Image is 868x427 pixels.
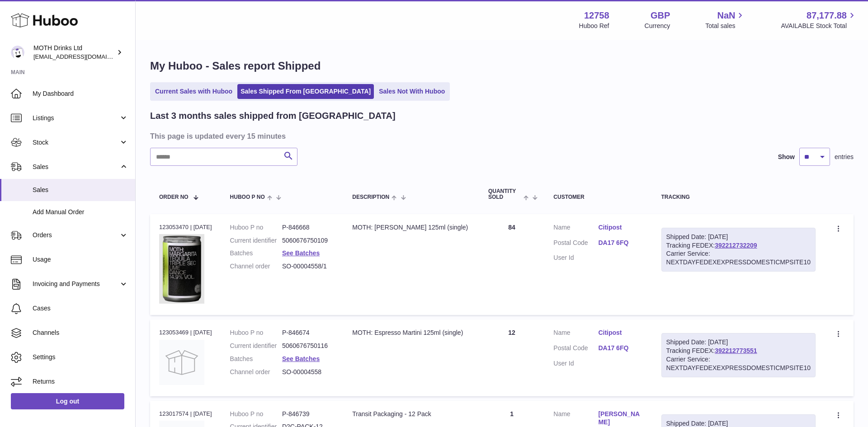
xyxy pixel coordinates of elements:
[352,328,470,337] div: MOTH: Espresso Martini 125ml (single)
[33,186,128,194] span: Sales
[598,223,643,232] a: Citipost
[705,9,745,30] a: NaN Total sales
[230,355,282,363] dt: Batches
[715,347,757,354] a: 392212773551
[666,355,811,372] div: Carrier Service: NEXTDAYFEDEXEXPRESSDOMESTICMPSITE10
[661,228,816,272] div: Tracking FEDEX:
[488,188,521,200] span: Quantity Sold
[553,344,598,355] dt: Postal Code
[230,249,282,258] dt: Batches
[661,194,816,200] div: Tracking
[579,22,609,30] div: Huboo Ref
[835,153,854,161] span: entries
[553,239,598,249] dt: Postal Code
[159,328,212,337] div: 123053469 | [DATE]
[781,9,857,30] a: 87,177.88 AVAILABLE Stock Total
[230,342,282,350] dt: Current identifier
[717,9,735,22] span: NaN
[33,231,119,239] span: Orders
[159,340,204,385] img: no-photo.jpg
[33,255,128,264] span: Usage
[778,153,795,161] label: Show
[150,131,851,141] h3: This page is updated every 15 minutes
[230,410,282,418] dt: Huboo P no
[352,194,389,200] span: Description
[230,262,282,271] dt: Channel order
[230,328,282,337] dt: Huboo P no
[159,234,204,304] img: 127581694602485.png
[159,223,212,231] div: 123053470 | [DATE]
[282,262,334,271] dd: SO-00004558/1
[553,194,643,200] div: Customer
[666,338,811,347] div: Shipped Date: [DATE]
[553,328,598,339] dt: Name
[33,114,119,122] span: Listings
[159,410,212,418] div: 123017574 | [DATE]
[282,410,334,418] dd: P-846739
[282,249,320,257] a: See Batches
[479,319,544,396] td: 12
[152,84,236,99] a: Current Sales with Huboo
[33,280,119,288] span: Invoicing and Payments
[282,342,334,350] dd: 5060676750116
[553,253,598,262] dt: User Id
[553,359,598,368] dt: User Id
[159,194,189,200] span: Order No
[553,223,598,234] dt: Name
[598,344,643,352] a: DA17 6FQ
[705,22,745,30] span: Total sales
[33,163,119,171] span: Sales
[781,22,857,30] span: AVAILABLE Stock Total
[33,208,128,216] span: Add Manual Order
[150,110,396,122] h2: Last 3 months sales shipped from [GEOGRAPHIC_DATA]
[33,353,128,361] span: Settings
[33,328,128,337] span: Channels
[715,242,757,249] a: 392212732209
[598,328,643,337] a: Citipost
[352,410,470,418] div: Transit Packaging - 12 Pack
[645,22,670,30] div: Currency
[282,368,334,376] dd: SO-00004558
[479,214,544,315] td: 84
[666,249,811,267] div: Carrier Service: NEXTDAYFEDEXEXPRESSDOMESTICMPSITE10
[230,236,282,245] dt: Current identifier
[33,377,128,386] span: Returns
[33,53,133,60] span: [EMAIL_ADDRESS][DOMAIN_NAME]
[230,368,282,376] dt: Channel order
[282,355,320,362] a: See Batches
[352,223,470,232] div: MOTH: [PERSON_NAME] 125ml (single)
[598,410,643,427] a: [PERSON_NAME]
[230,194,265,200] span: Huboo P no
[33,44,115,61] div: MOTH Drinks Ltd
[651,9,670,22] strong: GBP
[33,89,128,98] span: My Dashboard
[237,84,374,99] a: Sales Shipped From [GEOGRAPHIC_DATA]
[598,239,643,247] a: DA17 6FQ
[282,223,334,232] dd: P-846668
[584,9,609,22] strong: 12758
[11,393,124,409] a: Log out
[661,333,816,377] div: Tracking FEDEX:
[230,223,282,232] dt: Huboo P no
[666,233,811,241] div: Shipped Date: [DATE]
[33,304,128,313] span: Cases
[150,59,854,73] h1: My Huboo - Sales report Shipped
[282,328,334,337] dd: P-846674
[11,46,24,59] img: internalAdmin-12758@internal.huboo.com
[282,236,334,245] dd: 5060676750109
[376,84,448,99] a: Sales Not With Huboo
[807,9,847,22] span: 87,177.88
[33,138,119,147] span: Stock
